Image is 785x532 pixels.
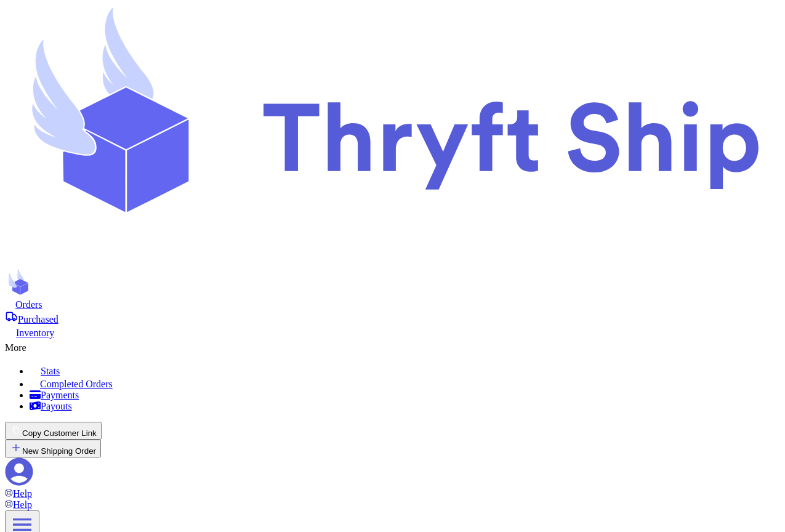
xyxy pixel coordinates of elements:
button: New Shipping Order [5,440,101,457]
a: Stats [30,363,780,377]
span: Purchased [18,314,58,324]
a: Completed Orders [30,377,780,390]
span: Help [13,499,32,510]
a: Inventory [5,325,780,339]
a: Help [5,488,32,499]
a: Help [5,499,32,510]
a: Payments [30,390,780,401]
div: More [5,339,780,353]
span: Inventory [16,328,54,338]
span: Payouts [41,401,72,411]
a: Payouts [30,401,780,412]
button: Copy Customer Link [5,422,102,440]
span: Completed Orders [40,379,113,389]
a: Purchased [5,310,780,325]
a: Orders [5,298,780,310]
span: Orders [15,299,42,310]
span: Stats [41,366,60,376]
span: Help [13,488,32,499]
span: Payments [41,390,79,400]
